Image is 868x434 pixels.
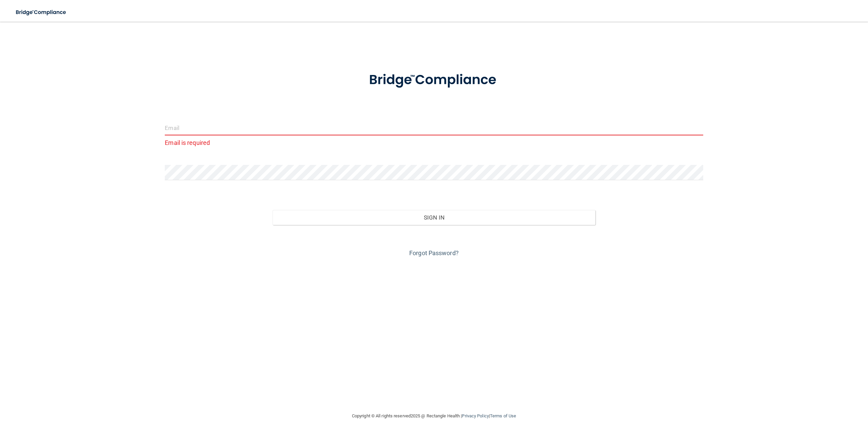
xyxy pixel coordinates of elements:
img: bridge_compliance_login_screen.278c3ca4.svg [10,5,73,19]
input: Email [165,120,703,135]
button: Sign In [273,210,595,225]
img: bridge_compliance_login_screen.278c3ca4.svg [355,62,513,98]
p: Email is required [165,137,703,148]
a: Forgot Password? [409,249,459,257]
a: Terms of Use [490,413,516,418]
div: Copyright © All rights reserved 2025 @ Rectangle Health | | [310,405,558,427]
a: Privacy Policy [462,413,489,418]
